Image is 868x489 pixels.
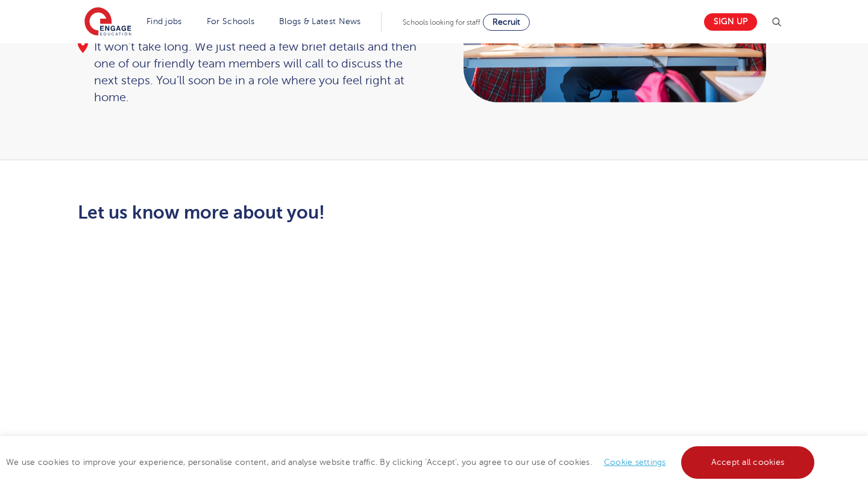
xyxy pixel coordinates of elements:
[84,7,131,37] img: Engage Education
[279,17,361,26] a: Blogs & Latest News
[146,17,182,26] a: Find jobs
[483,14,530,31] a: Recruit
[704,13,757,31] a: Sign up
[6,458,817,467] span: We use cookies to improve your experience, personalise content, and analyse website traffic. By c...
[604,458,666,467] a: Cookie settings
[681,446,815,479] a: Accept all cookies
[403,18,480,26] span: Schools looking for staff
[78,39,423,106] div: It won’t take long. We just need a few brief details and then one of our friendly team members wi...
[207,17,254,26] a: For Schools
[492,17,520,26] span: Recruit
[78,202,547,223] h2: Let us know more about you!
